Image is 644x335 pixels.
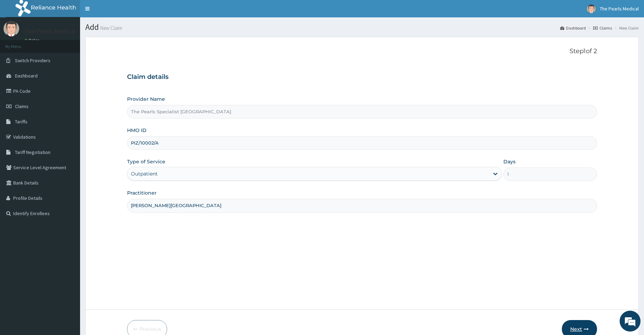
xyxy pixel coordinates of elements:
span: The Pearls Medical [600,6,639,12]
label: HMO ID [127,127,147,134]
a: Online [24,38,41,43]
p: Step 1 of 2 [127,48,597,55]
small: New Claim [99,25,122,31]
h3: Claim details [127,73,597,81]
p: The Pearls Medical [24,28,75,34]
img: d_794563401_company_1708531726252_794563401 [13,35,28,52]
li: New Claim [613,25,639,31]
span: Switch Providers [15,57,50,64]
label: Type of Service [127,158,165,165]
a: Claims [593,25,612,31]
label: Days [503,158,516,165]
span: We're online! [40,88,96,158]
label: Practitioner [127,189,157,196]
textarea: Type your message and hit 'Enter' [3,190,133,214]
span: Tariffs [15,119,28,125]
img: User Image [587,5,596,13]
label: Provider Name [127,96,165,103]
a: Dashboard [560,25,586,31]
span: Dashboard [15,73,38,79]
div: Outpatient [131,170,158,177]
img: User Image [3,21,19,36]
div: Chat with us now [36,39,117,48]
input: Enter Name [127,199,597,212]
span: Tariff Negotiation [15,149,50,155]
h1: Add [85,23,639,32]
span: Claims [15,103,29,109]
div: Minimize live chat window [114,3,131,20]
input: Enter HMO ID [127,136,597,150]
